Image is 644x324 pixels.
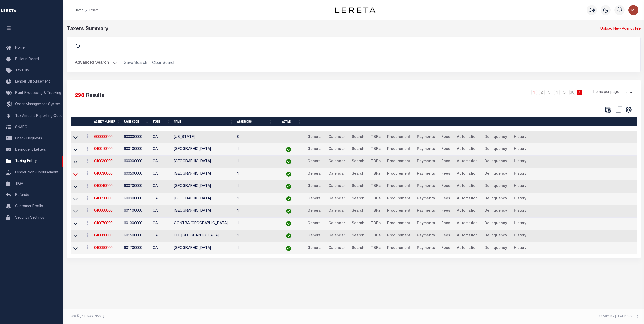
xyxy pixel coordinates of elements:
a: Fees [439,195,452,203]
a: Search [349,244,367,252]
a: History [512,133,529,141]
a: Payments [415,220,437,228]
span: Lender Disbursement [15,80,50,84]
td: 1 [235,242,274,255]
a: General [305,145,324,153]
td: [GEOGRAPHIC_DATA] [172,168,235,180]
a: History [512,207,529,215]
span: Customer Profile [15,205,43,208]
td: 600700000 [122,180,151,193]
td: CA [151,230,172,242]
a: Payments [415,158,437,166]
a: Calendar [326,207,347,215]
a: General [305,220,324,228]
a: General [305,170,324,178]
td: CA [151,156,172,168]
td: 601100000 [122,205,151,218]
span: Tax Amount Reporting Queue [15,114,64,118]
a: Fees [439,244,452,252]
td: CA [151,131,172,144]
td: [US_STATE] [172,131,235,144]
a: TBRs [369,182,383,191]
td: 1 [235,230,274,242]
th: Assessors: activate to sort column ascending [235,117,274,126]
a: Payments [415,244,437,252]
a: General [305,182,324,191]
a: Payments [415,232,437,240]
span: Home [15,46,25,50]
a: 600000000 [94,135,112,139]
a: History [512,195,529,203]
a: Automation [454,244,480,252]
a: 040080000 [94,234,112,237]
a: General [305,244,324,252]
label: Results [86,92,104,100]
a: Automation [454,207,480,215]
a: Automation [454,133,480,141]
th: Payee Code: activate to sort column ascending [122,117,151,126]
a: Procurement [385,170,413,178]
span: Order Management System [15,103,61,106]
img: check-icon-green.svg [286,246,291,251]
td: 600500000 [122,168,151,180]
a: Procurement [385,133,413,141]
a: General [305,133,324,141]
a: Delinquency [482,145,509,153]
td: 1 [235,205,274,218]
a: TBRs [369,207,383,215]
td: CA [151,143,172,156]
a: Fees [439,170,452,178]
a: Delinquency [482,232,509,240]
td: 601700000 [122,242,151,255]
a: Search [349,158,367,166]
td: 601500000 [122,230,151,242]
td: [GEOGRAPHIC_DATA] [172,143,235,156]
a: 040020000 [94,160,112,163]
a: History [512,145,529,153]
td: CA [151,168,172,180]
a: 4 [554,90,560,95]
a: Search [349,195,367,203]
a: 30 [569,90,575,95]
a: Calendar [326,170,347,178]
a: Fees [439,158,452,166]
a: Search [349,182,367,191]
span: Refunds [15,193,29,197]
td: 600000000 [122,131,151,144]
a: Home [75,9,83,12]
a: History [512,170,529,178]
img: svg+xml;base64,PHN2ZyB4bWxucz0iaHR0cDovL3d3dy53My5vcmcvMjAwMC9zdmciIHBvaW50ZXItZXZlbnRzPSJub25lIi... [628,5,638,15]
a: Payments [415,170,437,178]
a: History [512,158,529,166]
a: Procurement [385,232,413,240]
a: 040060000 [94,209,112,213]
td: 1 [235,193,274,205]
a: Fees [439,220,452,228]
td: [GEOGRAPHIC_DATA] [172,180,235,193]
td: 600100000 [122,143,151,156]
th: Name: activate to sort column ascending [172,117,235,126]
td: [GEOGRAPHIC_DATA] [172,156,235,168]
a: Search [349,207,367,215]
a: Calendar [326,133,347,141]
a: Payments [415,145,437,153]
a: 040040000 [94,184,112,188]
td: CA [151,205,172,218]
a: Payments [415,133,437,141]
a: Procurement [385,207,413,215]
span: Delinquent Letters [15,148,46,152]
a: Calendar [326,244,347,252]
img: check-icon-green.svg [286,159,291,164]
a: Calendar [326,145,347,153]
a: Automation [454,145,480,153]
th: Agency Number: activate to sort column ascending [92,117,122,126]
a: Procurement [385,195,413,203]
a: 5 [562,90,567,95]
button: Advanced Search [75,58,117,68]
a: Calendar [326,220,347,228]
a: Search [349,170,367,178]
span: Bulletin Board [15,58,39,61]
a: Automation [454,195,480,203]
a: Automation [454,232,480,240]
a: Calendar [326,195,347,203]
